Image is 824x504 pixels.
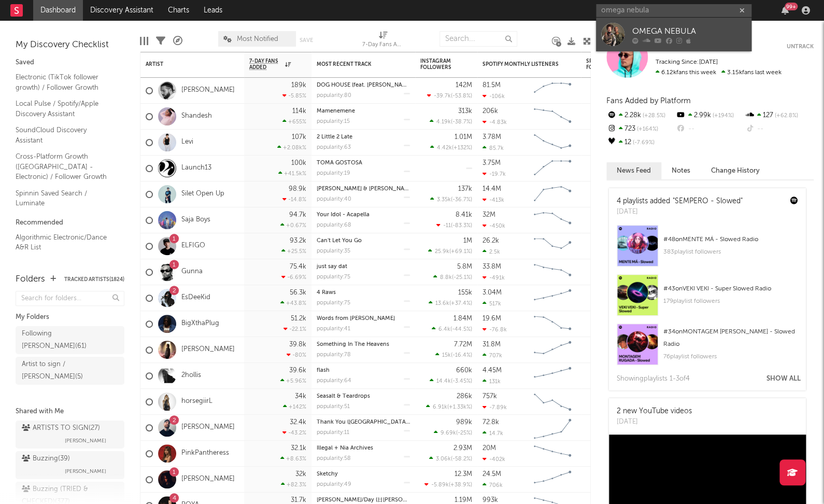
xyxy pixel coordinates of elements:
[529,130,576,156] svg: Chart title
[146,61,223,67] div: Artist
[65,435,106,447] span: [PERSON_NAME]
[317,352,351,358] div: popularity: 78
[317,61,394,67] div: Most Recent Track
[289,212,306,218] div: 94.7k
[656,59,718,65] span: Tracking Since: [DATE]
[317,212,410,218] div: Your Idol - Acapella
[482,419,499,426] div: 72.8k
[181,449,229,458] a: PinkPantheress
[482,186,501,192] div: 14.4M
[280,377,306,384] div: +5.96 %
[430,196,472,203] div: ( )
[277,144,306,151] div: +2.08k %
[456,367,472,374] div: 660k
[16,311,124,324] div: My Folders
[317,326,350,332] div: popularity: 41
[663,283,798,295] div: # 43 on VEKI VEKI - Super Slowed Radio
[64,277,124,282] button: Tracked Artists(1824)
[317,445,373,451] a: Illegal + Nia Archives
[606,162,661,179] button: News Feed
[440,275,452,281] span: 8.8k
[317,471,338,477] a: Sketchy
[663,326,798,351] div: # 34 on MONTAGEM [PERSON_NAME] - Slowed Radio
[317,394,370,399] a: Seasalt & Teardrops
[281,481,306,488] div: +82.3 %
[454,134,472,141] div: 1.01M
[429,300,472,306] div: ( )
[317,82,410,88] div: DOG HOUSE (feat. Julia Wolf & Yeat)
[529,389,576,415] svg: Chart title
[289,186,306,192] div: 98.9k
[663,295,798,307] div: 179 playlist followers
[317,264,410,270] div: just say dat
[606,97,691,105] span: Fans Added by Platform
[317,419,440,425] a: Thank You ([GEOGRAPHIC_DATA] [DATE] Edit)
[317,82,432,88] a: DOG HOUSE (feat. [PERSON_NAME] & Yeat)
[291,82,306,89] div: 189k
[482,326,507,333] div: -76.8k
[317,404,350,410] div: popularity: 51
[458,430,471,436] span: -25 %
[773,113,798,119] span: +62.8 %
[435,249,449,255] span: 25.9k
[529,233,576,259] svg: Chart title
[16,72,114,93] a: Electronic (TikTok follower growth) / Follower Growth
[617,406,692,417] div: 2 new YouTube videos
[317,212,370,218] a: Your Idol - Acapella
[249,58,282,71] span: 7-Day Fans Added
[317,274,350,280] div: popularity: 75
[482,222,505,229] div: -450k
[291,445,306,452] div: 32.1k
[451,301,471,306] span: +37.4 %
[482,61,560,67] div: Spotify Monthly Listeners
[482,404,507,411] div: -7.89k
[452,223,471,229] span: -83.3 %
[482,134,501,141] div: 3.78M
[317,197,351,202] div: popularity: 40
[283,403,306,410] div: +142 %
[456,212,472,218] div: 8.41k
[282,118,306,125] div: +655 %
[482,82,501,89] div: 81.5M
[529,337,576,363] svg: Chart title
[482,482,503,488] div: 706k
[482,237,499,244] div: 26.2k
[181,345,235,354] a: [PERSON_NAME]
[280,455,306,462] div: +8.63 %
[317,419,410,425] div: Thank You (London 24th August 2025 Edit)
[317,186,425,192] a: [PERSON_NAME] & [PERSON_NAME] Mix
[283,326,306,332] div: -22.1 %
[529,415,576,441] svg: Chart title
[617,417,692,427] div: [DATE]
[787,41,814,52] button: Untrack
[420,58,457,71] div: Instagram Followers
[317,145,351,150] div: popularity: 63
[452,379,471,384] span: -3.45 %
[596,4,751,17] input: Search for artists
[482,263,501,270] div: 33.8M
[317,160,362,166] a: TOMA GOSTOSA
[609,324,806,373] a: #34onMONTAGEM [PERSON_NAME] - Slowed Radio76playlist followers
[436,456,451,462] span: 3.06k
[22,358,95,383] div: Artist to sign / [PERSON_NAME] ( 5 )
[458,186,472,192] div: 137k
[452,456,471,462] span: -58.2 %
[529,259,576,285] svg: Chart title
[290,237,306,244] div: 93.2k
[437,197,451,203] span: 3.35k
[22,453,70,465] div: Buzzing ( 39 )
[452,93,471,99] span: -53.8 %
[181,112,212,121] a: Shandesh
[458,108,472,115] div: 313k
[290,263,306,270] div: 75.4k
[482,197,504,203] div: -413k
[482,300,501,307] div: 517k
[424,481,472,488] div: ( )
[631,140,655,146] span: -7.69 %
[439,31,517,47] input: Search...
[317,264,347,270] a: just say dat
[617,196,743,207] div: 4 playlists added
[435,352,472,358] div: ( )
[173,26,182,56] div: A&R Pipeline
[317,290,410,296] div: 4 Raws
